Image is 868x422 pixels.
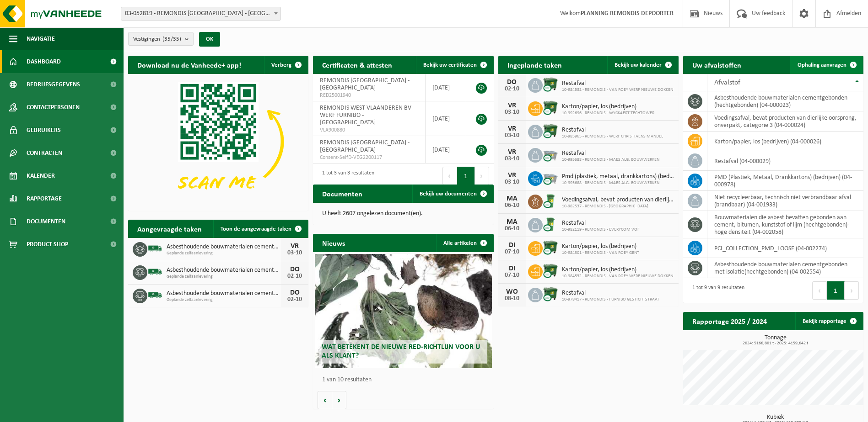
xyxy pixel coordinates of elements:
[286,273,304,280] div: 02-10
[795,312,863,330] a: Bekijk rapportage
[313,234,354,252] h2: Nieuws
[420,191,477,197] span: Bekijk uw documenten
[615,62,662,68] span: Bekijk uw kalender
[543,170,558,185] img: WB-2500-CU
[503,202,521,209] div: 06-10
[27,50,61,73] span: Dashboard
[286,296,304,303] div: 02-10
[27,210,65,233] span: Documenten
[318,166,374,186] div: 1 tot 3 van 3 resultaten
[27,27,55,50] span: Navigatie
[322,343,480,359] span: Wat betekent de nieuwe RED-richtlijn voor u als klant?
[286,289,304,296] div: DO
[503,288,521,295] div: WO
[167,267,281,274] span: Asbesthoudende bouwmaterialen cementgebonden (hechtgebonden)
[562,250,639,256] span: 10-984301 - REMONDIS - VAN ROEY GENT
[133,32,181,46] span: Vestigingen
[121,7,280,20] span: 03-052819 - REMONDIS WEST-VLAANDEREN - OOSTENDE
[688,341,863,346] span: 2024: 5166,801 t - 2025: 4159,642 t
[581,10,674,17] strong: PLANNING REMONDIS DEPOORTER
[147,241,163,256] img: BL-SO-LV
[503,102,521,109] div: VR
[426,101,466,136] td: [DATE]
[503,195,521,202] div: MA
[562,127,663,134] span: Restafval
[27,96,80,119] span: Contactpersonen
[264,56,307,74] button: Verberg
[167,290,281,297] span: Asbesthoudende bouwmaterialen cementgebonden (hechtgebonden)
[167,274,281,280] span: Geplande zelfaanlevering
[543,263,558,279] img: WB-1100-CU
[503,125,521,132] div: VR
[128,74,308,209] img: Download de VHEPlus App
[562,111,654,116] span: 10-992696 - REMONDIS - WYCKAERT TECHTOWER
[475,167,489,185] button: Next
[503,172,521,179] div: VR
[128,32,194,46] button: Vestigingen(35/35)
[27,164,55,187] span: Kalender
[320,139,410,153] span: REMONDIS [GEOGRAPHIC_DATA] - [GEOGRAPHIC_DATA]
[688,280,744,301] div: 1 tot 9 van 9 resultaten
[128,56,250,74] h2: Download nu de Vanheede+ app!
[121,7,281,21] span: 03-052819 - REMONDIS WEST-VLAANDEREN - OOSTENDE
[543,240,558,255] img: WB-1100-CU
[503,79,521,86] div: DO
[707,111,863,132] td: voedingsafval, bevat producten van dierlijke oorsprong, onverpakt, categorie 3 (04-000024)
[503,109,521,116] div: 03-10
[426,136,466,164] td: [DATE]
[320,154,418,161] span: Consent-SelfD-VEG2200117
[562,274,673,279] span: 10-984532 - REMONDIS - VAN ROEY WERF NIEUWE DOKKEN
[562,196,674,204] span: Voedingsafval, bevat producten van dierlijke oorsprong, onverpakt, categorie 3
[221,226,291,232] span: Toon de aangevraagde taken
[320,105,415,126] span: REMONDIS WEST-VLAANDEREN BV - WERF FURNIBO - [GEOGRAPHIC_DATA]
[213,220,307,238] a: Toon de aangevraagde taken
[313,185,372,202] h2: Documenten
[503,272,521,279] div: 07-10
[562,80,673,87] span: Restafval
[320,127,418,134] span: VLA900880
[27,73,80,96] span: Bedrijfsgegevens
[683,312,776,330] h2: Rapportage 2025 / 2024
[543,193,558,209] img: WB-0240-CU
[845,281,859,300] button: Next
[543,77,558,92] img: WB-1100-CU
[707,258,863,278] td: asbesthoudende bouwmaterialen cementgebonden met isolatie(hechtgebonden) (04-002554)
[562,243,639,250] span: Karton/papier, los (bedrijven)
[562,266,673,274] span: Karton/papier, los (bedrijven)
[503,132,521,139] div: 03-10
[322,377,489,383] p: 1 van 10 resultaten
[498,56,571,74] h2: Ingeplande taken
[167,297,281,303] span: Geplande zelfaanlevering
[320,77,410,91] span: REMONDIS [GEOGRAPHIC_DATA] - [GEOGRAPHIC_DATA]
[798,62,846,68] span: Ophaling aanvragen
[503,226,521,232] div: 06-10
[503,156,521,162] div: 03-10
[147,264,163,280] img: BL-SO-LV
[707,238,863,258] td: PCI_COLLECTION_PMD_LOOSE (04-002274)
[322,211,484,217] p: U heeft 2607 ongelezen document(en).
[562,150,659,157] span: Restafval
[562,290,659,297] span: Restafval
[503,249,521,255] div: 07-10
[332,391,346,409] button: Volgende
[707,91,863,111] td: asbesthoudende bouwmaterialen cementgebonden (hechtgebonden) (04-000023)
[607,56,678,74] a: Bekijk uw kalender
[707,191,863,211] td: niet recycleerbaar, technisch niet verbrandbaar afval (brandbaar) (04-001933)
[714,79,740,86] span: Afvalstof
[27,187,62,210] span: Rapportage
[503,86,521,92] div: 02-10
[271,62,291,68] span: Verberg
[412,185,493,203] a: Bekijk uw documenten
[562,87,673,93] span: 10-984532 - REMONDIS - VAN ROEY WERF NIEUWE DOKKEN
[457,167,475,185] button: 1
[199,32,220,47] button: OK
[707,151,863,171] td: restafval (04-000029)
[503,242,521,249] div: DI
[790,56,863,74] a: Ophaling aanvragen
[315,254,491,368] a: Wat betekent de nieuwe RED-richtlijn voor u als klant?
[318,391,332,409] button: Vorige
[416,56,493,74] a: Bekijk uw certificaten
[562,134,663,139] span: 10-985965 - REMONDIS - WERF CHRISTIAENS MANDEL
[562,220,640,227] span: Restafval
[320,92,418,99] span: RED25001940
